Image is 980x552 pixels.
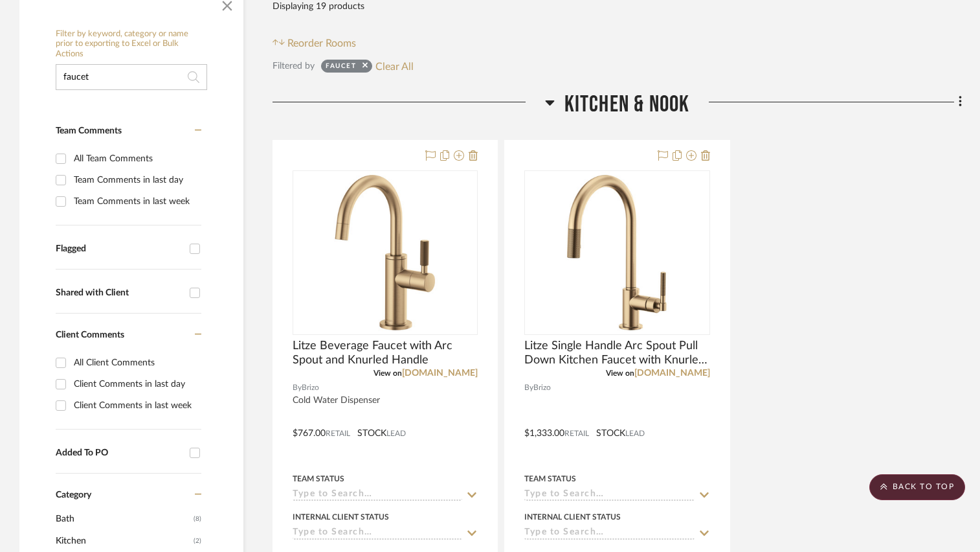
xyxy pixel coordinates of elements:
input: Type to Search… [524,489,694,501]
span: View on [373,369,402,377]
div: All Client Comments [74,352,198,373]
input: Type to Search… [293,527,462,540]
div: faucet [326,62,356,75]
img: Litze Single Handle Arc Spout Pull Down Kitchen Faucet with Knurled Handle [536,172,698,334]
span: (8) [194,509,201,529]
span: Litze Single Handle Arc Spout Pull Down Kitchen Faucet with Knurled Handle [524,339,709,367]
div: All Team Comments [74,148,198,169]
span: By [293,382,302,394]
span: View on [606,369,634,377]
input: Type to Search… [524,527,694,540]
div: Client Comments in last week [74,395,198,416]
img: Litze Beverage Faucet with Arc Spout and Knurled Handle [304,172,466,334]
span: By [524,382,533,394]
a: [DOMAIN_NAME] [402,369,478,378]
span: Team Comments [56,126,122,135]
div: Internal Client Status [293,511,389,523]
span: Kitchen & Nook [564,91,690,119]
span: Client Comments [56,330,124,339]
div: Team Comments in last day [74,170,198,190]
input: Type to Search… [293,489,462,501]
div: Internal Client Status [524,511,621,523]
span: Kitchen [56,530,190,552]
span: Brizo [302,382,319,394]
input: Search within 19 results [56,64,207,90]
button: Clear All [375,58,414,75]
span: Reorder Rooms [287,36,356,51]
div: Flagged [56,244,183,255]
h6: Filter by keyword, category or name prior to exporting to Excel or Bulk Actions [56,29,207,60]
a: [DOMAIN_NAME] [634,369,710,378]
div: Team Status [524,473,576,485]
span: Brizo [533,382,551,394]
scroll-to-top-button: BACK TO TOP [869,474,965,500]
span: Category [56,490,91,501]
div: Client Comments in last day [74,374,198,395]
div: Team Comments in last week [74,191,198,212]
div: Filtered by [273,59,315,73]
div: 0 [525,171,709,334]
div: Added To PO [56,448,183,459]
span: (2) [194,531,201,551]
button: Reorder Rooms [273,36,356,51]
div: Shared with Client [56,288,183,299]
div: Team Status [293,473,344,485]
span: Bath [56,508,190,530]
span: Litze Beverage Faucet with Arc Spout and Knurled Handle [293,339,478,367]
div: 0 [293,171,477,334]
